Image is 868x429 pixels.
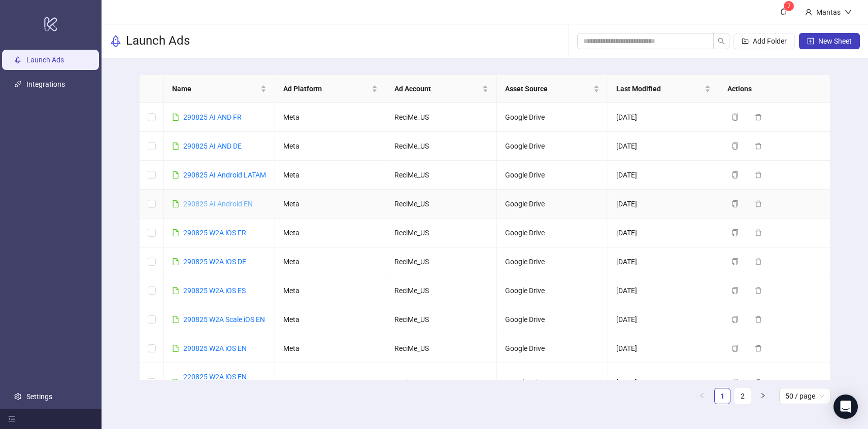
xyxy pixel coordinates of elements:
[755,114,762,121] span: delete
[807,38,814,45] span: plus-square
[784,1,794,11] sup: 7
[735,388,750,404] a: 2
[755,316,762,323] span: delete
[497,276,608,305] td: Google Drive
[26,392,52,401] a: Settings
[26,56,64,64] a: Launch Ads
[608,363,719,402] td: [DATE]
[608,161,719,190] td: [DATE]
[172,287,179,294] span: file
[497,247,608,276] td: Google Drive
[172,142,179,150] span: file
[183,344,247,352] a: 290825 W2A iOS EN
[497,190,608,219] td: Google Drive
[386,75,497,103] th: Ad Account
[715,388,730,404] a: 1
[755,287,762,294] span: delete
[731,142,739,150] span: copy
[386,219,497,247] td: ReciMe_US
[497,161,608,190] td: Google Drive
[755,142,762,150] span: delete
[731,171,739,178] span: copy
[731,345,739,352] span: copy
[845,9,852,16] span: down
[608,334,719,363] td: [DATE]
[172,200,179,207] span: file
[26,80,65,88] a: Integrations
[608,103,719,132] td: [DATE]
[386,363,497,402] td: ReciMe_US
[755,258,762,265] span: delete
[812,7,845,18] div: Mantas
[694,388,710,404] button: left
[755,388,771,404] button: right
[283,83,370,94] span: Ad Platform
[731,287,739,294] span: copy
[833,395,858,419] div: Open Intercom Messenger
[497,334,608,363] td: Google Drive
[183,287,246,295] a: 290825 W2A iOS ES
[172,171,179,178] span: file
[755,379,762,386] span: delete
[386,247,497,276] td: ReciMe_US
[386,132,497,161] td: ReciMe_US
[497,103,608,132] td: Google Drive
[386,276,497,305] td: ReciMe_US
[818,37,852,45] span: New Sheet
[608,75,719,103] th: Last Modified
[755,229,762,236] span: delete
[172,114,179,121] span: file
[731,229,739,236] span: copy
[779,388,830,404] div: Page Size
[183,315,265,324] a: 290825 W2A Scale iOS EN
[497,305,608,334] td: Google Drive
[608,132,719,161] td: [DATE]
[275,132,386,161] td: Meta
[172,229,179,236] span: file
[616,83,703,94] span: Last Modified
[718,38,725,45] span: search
[386,103,497,132] td: ReciMe_US
[275,334,386,363] td: Meta
[742,38,749,45] span: folder-add
[275,219,386,247] td: Meta
[183,142,242,150] a: 290825 AI AND DE
[172,316,179,323] span: file
[694,388,710,404] li: Previous Page
[183,200,253,208] a: 290825 AI Android EN
[755,345,762,352] span: delete
[172,345,179,352] span: file
[126,33,190,49] h3: Launch Ads
[275,103,386,132] td: Meta
[755,200,762,207] span: delete
[386,161,497,190] td: ReciMe_US
[719,75,830,103] th: Actions
[275,363,386,402] td: Meta
[183,113,242,121] a: 290825 AI AND FR
[172,379,179,386] span: file
[699,392,705,399] span: left
[386,334,497,363] td: ReciMe_US
[183,229,246,237] a: 290825 W2A iOS FR
[275,161,386,190] td: Meta
[183,373,247,392] a: 220825 W2A iOS EN Candidates
[799,33,860,49] button: New Sheet
[275,190,386,219] td: Meta
[164,75,275,103] th: Name
[386,190,497,219] td: ReciMe_US
[731,114,739,121] span: copy
[497,219,608,247] td: Google Drive
[183,258,246,266] a: 290825 W2A iOS DE
[608,305,719,334] td: [DATE]
[714,388,730,404] li: 1
[386,305,497,334] td: ReciMe_US
[183,171,266,179] a: 290825 AI Android LATAM
[735,388,751,404] li: 2
[497,75,608,103] th: Asset Source
[805,9,812,16] span: user
[785,388,824,404] span: 50 / page
[497,363,608,402] td: Google Drive
[731,379,739,386] span: copy
[172,258,179,265] span: file
[497,132,608,161] td: Google Drive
